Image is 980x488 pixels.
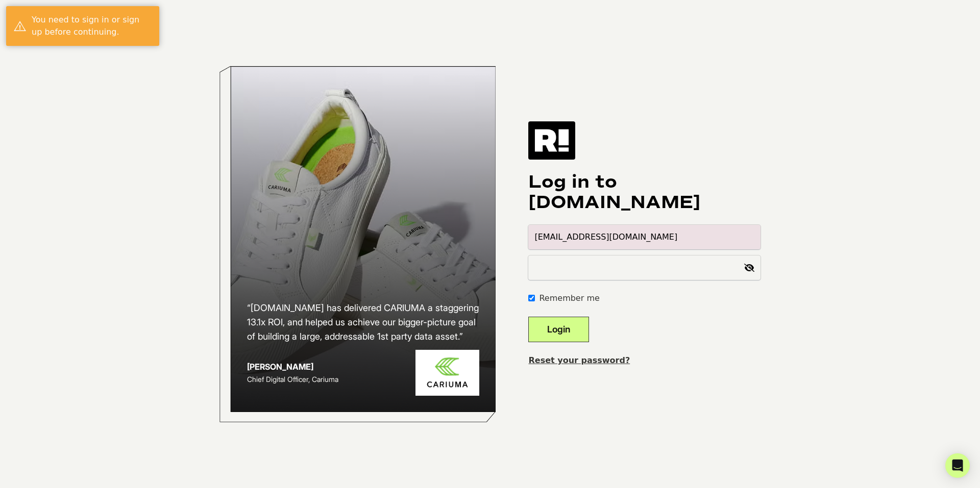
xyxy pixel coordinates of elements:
a: Reset your password? [528,355,630,365]
div: Open Intercom Messenger [945,453,970,478]
label: Remember me [539,292,599,304]
input: Email [528,225,761,249]
span: Chief Digital Officer, Cariuma [247,375,338,383]
div: You need to sign in or sign up before continuing. [32,14,152,38]
strong: [PERSON_NAME] [247,362,313,372]
h1: Log in to [DOMAIN_NAME] [528,172,761,213]
img: Cariuma [415,350,479,396]
button: Login [528,317,589,342]
h2: “[DOMAIN_NAME] has delivered CARIUMA a staggering 13.1x ROI, and helped us achieve our bigger-pic... [247,301,480,344]
img: Retention.com [528,121,575,159]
